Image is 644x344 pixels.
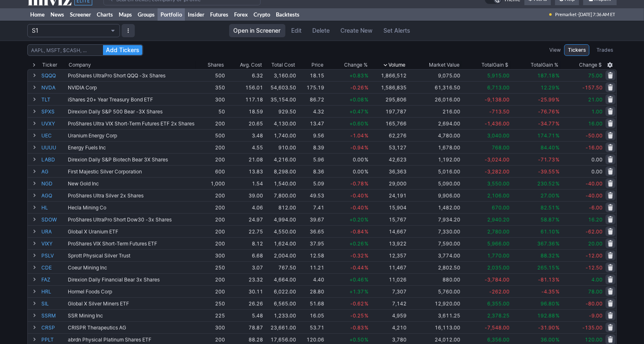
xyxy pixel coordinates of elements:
a: SDOW [41,214,66,225]
span: 6,713.00 [487,84,510,91]
a: UEC [41,130,66,141]
td: 200 [196,141,226,153]
td: 11,467 [369,261,407,273]
td: 15,904 [369,201,407,213]
span: % [555,265,560,271]
td: 200 [196,153,226,165]
a: CRSP [41,322,66,333]
button: Portfolio [27,24,120,37]
td: 9,906.00 [407,189,462,201]
div: ProShares Ultra VIX Short-Term Futures ETF 2x Shares [68,120,195,127]
span: -71.73 [538,156,555,163]
td: 26,016.00 [407,93,462,105]
td: 1,624.00 [264,237,297,249]
td: 37.95 [297,237,325,249]
td: 5.09 [297,177,325,189]
span: % [555,156,560,163]
td: 9,075.00 [407,69,462,81]
span: % [364,156,369,163]
span: -1.04 [350,132,364,139]
div: First Majestic Silver Corporation [68,168,195,175]
td: 200 [196,237,226,249]
a: Groups [135,8,158,21]
td: 929.50 [264,105,297,117]
td: 13.47 [297,117,325,129]
a: HRL [41,286,66,297]
td: 7,330.00 [407,225,462,237]
span: % [555,204,560,211]
td: 1,192.00 [407,153,462,165]
a: NVDA [41,82,66,93]
span: % [364,120,369,127]
span: % [364,72,369,79]
td: 49.53 [297,189,325,201]
span: Total [482,61,493,69]
td: 216.00 [407,105,462,117]
span: % [364,217,369,223]
td: 14,667 [369,225,407,237]
span: 0.00 [353,168,364,175]
span: Create New [341,26,373,35]
a: Home [27,8,48,21]
td: 5,090.00 [407,177,462,189]
a: Maps [116,8,135,21]
span: -40.00 [586,192,603,199]
td: 1,740.00 [264,129,297,141]
span: -40.00 [586,180,603,187]
div: Gain % [531,61,559,69]
div: Direxion Daily S&P 500 Bear -3X Shares [68,108,195,115]
td: 300 [196,249,226,261]
span: % [555,108,560,115]
span: -6.00 [589,204,603,211]
div: Company [69,61,91,69]
span: 2,780.00 [487,229,510,235]
span: -1,436.00 [485,120,510,127]
td: 53,127 [369,141,407,153]
span: -0.32 [350,253,364,259]
span: 82.51 [541,204,555,211]
td: 9.56 [297,129,325,141]
td: 4,130.00 [264,117,297,129]
td: 910.00 [264,141,297,153]
button: Add Tickers [103,45,142,55]
td: 350 [196,81,226,93]
span: Add Tickers [106,46,139,54]
td: 20.65 [226,117,264,129]
span: -12.00 [586,253,603,259]
td: 3,774.00 [407,249,462,261]
a: CDE [41,262,66,273]
td: 4,780.00 [407,129,462,141]
span: 12.29 [541,84,555,91]
td: 36.65 [297,225,325,237]
span: 16.00 [588,120,603,127]
span: % [555,180,560,187]
div: Volume [389,61,406,69]
span: 768.00 [492,144,510,151]
td: 200 [196,213,226,225]
td: 62,276 [369,129,407,141]
span: 3,040.00 [487,132,510,139]
div: Expand All [27,61,41,69]
div: Price [311,61,323,69]
span: % [364,108,369,115]
td: 200 [196,225,226,237]
a: Forex [231,8,251,21]
td: 42,623 [369,153,407,165]
td: 295,806 [369,93,407,105]
span: -39.55 [538,168,555,175]
td: 500 [196,129,226,141]
a: FAZ [41,274,66,285]
td: 250 [196,261,226,273]
span: 61.10 [541,229,555,235]
a: NGD [41,178,66,189]
span: 20.00 [588,241,603,247]
div: ProShares Ultra Silver 2x Shares [68,192,195,199]
span: % [364,96,369,103]
a: SIL [41,298,66,309]
div: NVIDIA Corp [68,84,195,91]
div: Coeur Mining Inc [68,265,195,271]
td: 3.48 [226,129,264,141]
span: % [364,180,369,187]
td: 12,357 [369,249,407,261]
td: 1,586,835 [369,81,407,93]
